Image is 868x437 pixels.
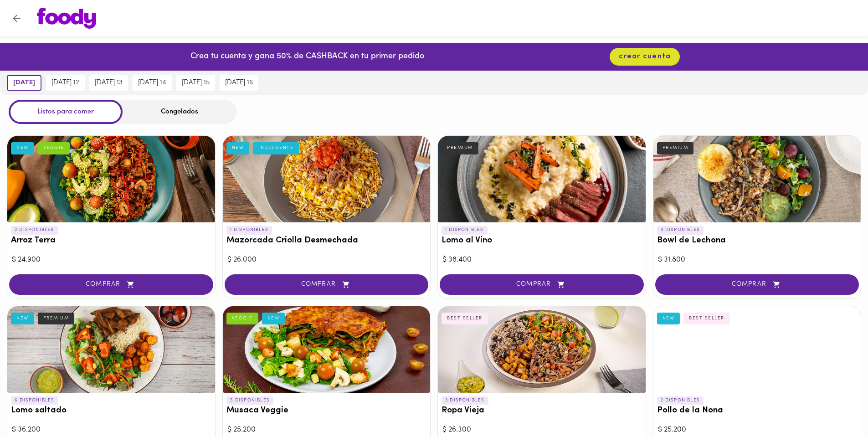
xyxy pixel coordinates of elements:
[226,313,258,324] div: VEGGIE
[227,255,426,265] div: $ 26.000
[11,142,34,154] div: NEW
[182,79,210,87] span: [DATE] 15
[442,396,488,405] p: 3 DISPONIBLES
[46,75,85,91] button: [DATE] 12
[38,142,70,154] div: VEGGIE
[442,425,641,435] div: $ 26.300
[653,306,861,393] div: Pollo de la Nona
[123,100,236,124] div: Congelados
[89,75,128,91] button: [DATE] 13
[11,226,58,234] p: 2 DISPONIBLES
[442,255,641,265] div: $ 38.400
[7,306,215,393] div: Lomo saltado
[51,79,79,87] span: [DATE] 12
[226,236,427,246] h3: Mazorcada Criolla Desmechada
[225,79,253,87] span: [DATE] 16
[438,306,646,393] div: Ropa Vieja
[657,226,704,234] p: 3 DISPONIBLES
[440,274,644,295] button: COMPRAR
[7,75,41,91] button: [DATE]
[12,425,211,435] div: $ 36.200
[442,226,488,234] p: 1 DISPONIBLES
[11,313,34,324] div: NEW
[7,136,215,222] div: Arroz Terra
[227,425,426,435] div: $ 25.200
[12,255,211,265] div: $ 24.900
[38,313,75,324] div: PREMIUM
[610,48,680,66] button: crear cuenta
[9,100,123,124] div: Listos para comer
[223,136,431,222] div: Mazorcada Criolla Desmechada
[657,406,858,416] h3: Pollo de la Nona
[226,406,427,416] h3: Musaca Veggie
[11,406,211,416] h3: Lomo saltado
[253,142,299,154] div: INDULGENTE
[225,274,429,295] button: COMPRAR
[9,274,213,295] button: COMPRAR
[95,79,123,87] span: [DATE] 13
[262,313,285,324] div: NEW
[226,226,272,234] p: 1 DISPONIBLES
[138,79,166,87] span: [DATE] 14
[442,406,642,416] h3: Ropa Vieja
[653,136,861,222] div: Bowl de Lechona
[683,313,730,324] div: BEST SELLER
[667,281,848,288] span: COMPRAR
[176,75,215,91] button: [DATE] 15
[658,425,857,435] div: $ 25.200
[226,396,274,405] p: 5 DISPONIBLES
[11,396,58,405] p: 6 DISPONIBLES
[37,8,96,29] img: logo.png
[442,142,478,154] div: PREMIUM
[11,236,211,246] h3: Arroz Terra
[657,142,694,154] div: PREMIUM
[133,75,172,91] button: [DATE] 14
[190,51,424,63] p: Crea tu cuenta y gana 50% de CASHBACK en tu primer pedido
[442,313,488,324] div: BEST SELLER
[220,75,258,91] button: [DATE] 16
[451,281,632,288] span: COMPRAR
[226,142,250,154] div: NEW
[13,79,35,87] span: [DATE]
[21,281,202,288] span: COMPRAR
[657,236,858,246] h3: Bowl de Lechona
[657,396,704,405] p: 2 DISPONIBLES
[438,136,646,222] div: Lomo al Vino
[657,313,680,324] div: NEW
[223,306,431,393] div: Musaca Veggie
[442,236,642,246] h3: Lomo al Vino
[619,52,671,61] span: crear cuenta
[5,7,28,30] button: Volver
[236,281,417,288] span: COMPRAR
[655,274,859,295] button: COMPRAR
[658,255,857,265] div: $ 31.800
